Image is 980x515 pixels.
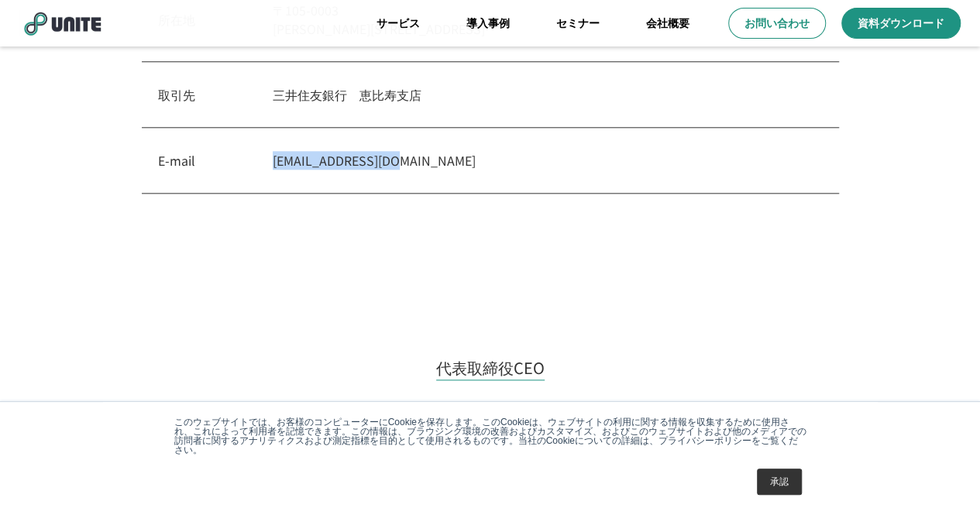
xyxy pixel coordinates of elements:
[273,85,823,104] p: 三井住友銀行 恵比寿支店
[701,317,980,515] div: チャットウィジェット
[701,317,980,515] iframe: Chat Widget
[744,15,810,31] p: お問い合わせ
[174,417,806,455] p: このウェブサイトでは、お客様のコンピューターにCookieを保存します。このCookieは、ウェブサイトの利用に関する情報を収集するために使用され、これによって利用者を記憶できます。この情報は、...
[158,85,195,104] p: 取引先
[841,8,961,39] a: 資料ダウンロード
[728,8,826,39] a: お問い合わせ
[273,151,823,170] p: [EMAIL_ADDRESS][DOMAIN_NAME]
[436,356,545,380] h2: 代表取締役CEO
[158,151,195,170] p: E-mail
[858,15,944,31] p: 資料ダウンロード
